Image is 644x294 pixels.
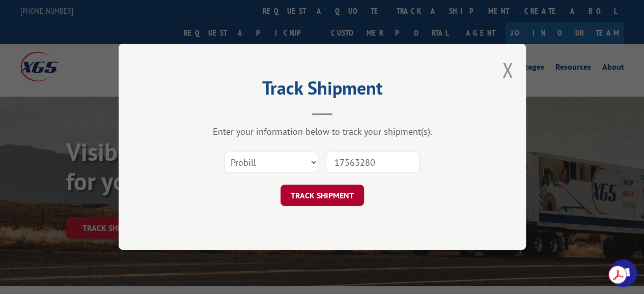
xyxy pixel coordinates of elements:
a: Open chat [609,259,637,287]
input: Number(s) [326,152,419,173]
div: Enter your information below to track your shipment(s). [170,126,475,138]
h2: Track Shipment [170,81,475,100]
button: TRACK SHIPMENT [281,185,364,207]
button: Close modal [502,56,513,83]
